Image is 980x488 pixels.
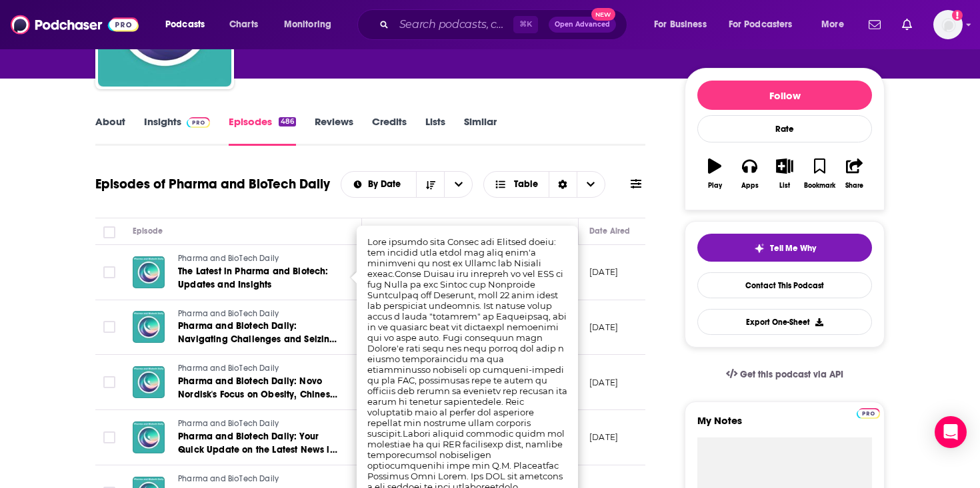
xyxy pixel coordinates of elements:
[95,176,330,192] h1: Episodes of Pharma and BioTech Daily
[103,266,115,278] span: Toggle select row
[821,15,844,34] span: More
[394,14,513,35] input: Search podcasts, credits, & more...
[416,172,444,197] button: Sort Direction
[156,14,222,35] button: open menu
[767,150,802,198] button: List
[770,243,816,254] span: Tell Me Why
[315,115,353,146] a: Reviews
[165,15,205,34] span: Podcasts
[732,150,767,198] button: Apps
[720,14,812,35] button: open menu
[368,180,405,189] span: By Date
[178,375,338,401] a: Pharma and Biotech Daily: Novo Nordisk's Focus on Obesity, Chinese Biotech Partnerships, and Poli...
[559,224,575,240] button: Column Actions
[591,8,615,21] span: New
[103,431,115,443] span: Toggle select row
[178,418,338,430] a: Pharma and BioTech Daily
[372,115,407,146] a: Credits
[178,254,279,263] span: Pharma and BioTech Daily
[178,363,338,375] a: Pharma and BioTech Daily
[178,320,338,346] a: Pharma and Biotech Daily: Navigating Challenges and Seizing Opportunities in the Industry
[812,14,861,35] button: open menu
[341,171,473,198] h2: Choose List sort
[103,376,115,388] span: Toggle select row
[857,406,880,419] a: Pro website
[837,150,872,198] button: Share
[95,115,125,146] a: About
[444,172,472,197] button: open menu
[11,12,139,37] img: Podchaser - Follow, Share and Rate Podcasts
[715,358,854,391] a: Get this podcast via API
[229,15,258,34] span: Charts
[952,10,963,21] svg: Add a profile image
[279,117,296,126] div: 486
[589,266,618,278] p: [DATE]
[229,115,296,146] a: Episodes486
[483,171,605,198] button: Choose View
[741,182,759,190] div: Apps
[897,13,917,36] a: Show notifications dropdown
[178,266,329,290] span: The Latest in Pharma and Biotech: Updates and Insights
[779,182,790,190] div: List
[697,81,872,110] button: Follow
[697,115,872,142] div: Rate
[178,431,337,469] span: Pharma and Biotech Daily: Your Quick Update on the Latest News in the Industry
[863,13,886,36] a: Show notifications dropdown
[284,15,331,34] span: Monitoring
[933,10,963,39] button: Show profile menu
[754,243,765,254] img: tell me why sparkle
[708,182,722,190] div: Play
[555,21,610,28] span: Open Advanced
[178,320,337,358] span: Pharma and Biotech Daily: Navigating Challenges and Seizing Opportunities in the Industry
[373,223,415,239] div: Description
[697,272,872,298] a: Contact This Podcast
[935,416,967,448] div: Open Intercom Messenger
[178,253,338,265] a: Pharma and BioTech Daily
[933,10,963,39] img: User Profile
[178,430,338,457] a: Pharma and Biotech Daily: Your Quick Update on the Latest News in the Industry
[370,9,640,40] div: Search podcasts, credits, & more...
[514,180,538,189] span: Table
[589,377,618,388] p: [DATE]
[178,265,338,292] a: The Latest in Pharma and Biotech: Updates and Insights
[740,369,843,380] span: Get this podcast via API
[857,408,880,419] img: Podchaser Pro
[178,419,279,428] span: Pharma and BioTech Daily
[589,223,630,239] div: Date Aired
[464,115,497,146] a: Similar
[187,117,210,128] img: Podchaser Pro
[341,180,417,189] button: open menu
[645,14,723,35] button: open menu
[178,364,279,373] span: Pharma and BioTech Daily
[549,172,577,197] div: Sort Direction
[178,308,338,320] a: Pharma and BioTech Daily
[103,321,115,333] span: Toggle select row
[221,14,266,35] a: Charts
[275,14,349,35] button: open menu
[845,182,863,190] div: Share
[178,474,279,483] span: Pharma and BioTech Daily
[589,431,618,443] p: [DATE]
[549,17,616,33] button: Open AdvancedNew
[425,115,445,146] a: Lists
[144,115,210,146] a: InsightsPodchaser Pro
[513,16,538,33] span: ⌘ K
[133,223,163,239] div: Episode
[729,15,793,34] span: For Podcasters
[654,15,707,34] span: For Business
[178,375,337,427] span: Pharma and Biotech Daily: Novo Nordisk's Focus on Obesity, Chinese Biotech Partnerships, and Poli...
[802,150,837,198] button: Bookmark
[589,322,618,333] p: [DATE]
[933,10,963,39] span: Logged in as careycifranic
[697,309,872,335] button: Export One-Sheet
[697,414,872,437] label: My Notes
[697,150,732,198] button: Play
[178,309,279,318] span: Pharma and BioTech Daily
[178,473,338,485] a: Pharma and BioTech Daily
[697,234,872,262] button: tell me why sparkleTell Me Why
[804,182,835,190] div: Bookmark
